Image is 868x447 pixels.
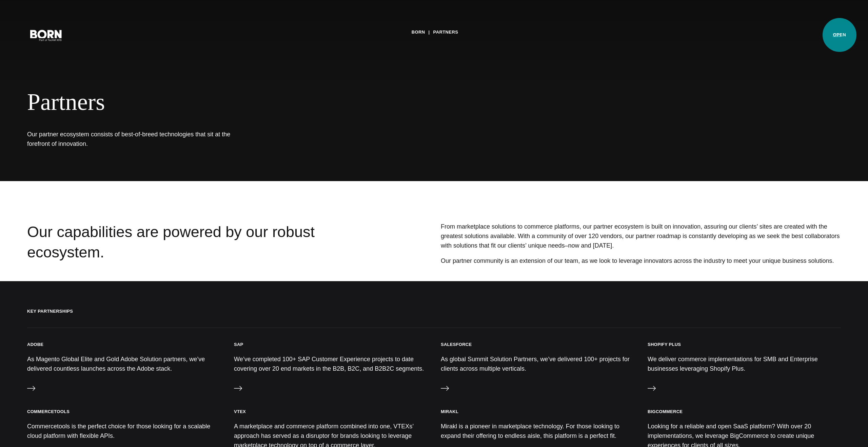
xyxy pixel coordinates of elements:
[433,27,458,37] a: Partners
[27,130,231,149] h1: Our partner ecosystem consists of best-of-breed technologies that sit at the forefront of innovat...
[441,342,472,347] h3: Salesforce
[27,409,70,414] h3: commercetools
[441,354,634,373] p: As global Summit Solution Partners, we’ve delivered 100+ projects for clients across multiple ver...
[27,222,358,268] div: Our capabilities are powered by our robust ecosystem.
[234,409,246,414] h3: VTEX
[27,422,220,441] p: Commercetools is the perfect choice for those looking for a scalable cloud platform with flexible...
[441,222,841,251] p: From marketplace solutions to commerce platforms, our partner ecosystem is built on innovation, a...
[648,342,681,347] h3: Shopify Plus
[234,342,243,347] h3: SAP
[27,88,414,116] span: Partners
[648,409,683,414] h3: BigCommerce
[441,422,634,441] p: Mirakl is a pioneer in marketplace technology. For those looking to expand their offering to endl...
[441,256,841,266] p: Our partner community is an extension of our team, as we look to leverage innovators across the i...
[648,354,841,373] p: We deliver commerce implementations for SMB and Enterprise businesses leveraging Shopify Plus.
[441,409,458,414] h3: Mirakl
[27,354,220,373] p: As Magento Global Elite and Gold Adobe Solution partners, we’ve delivered countless launches acro...
[27,308,841,328] h2: Key Partnerships
[829,28,845,42] button: Open
[234,354,427,373] p: We’ve completed 100+ SAP Customer Experience projects to date covering over 20 end markets in the...
[27,342,43,347] h3: Adobe
[412,27,425,37] a: BORN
